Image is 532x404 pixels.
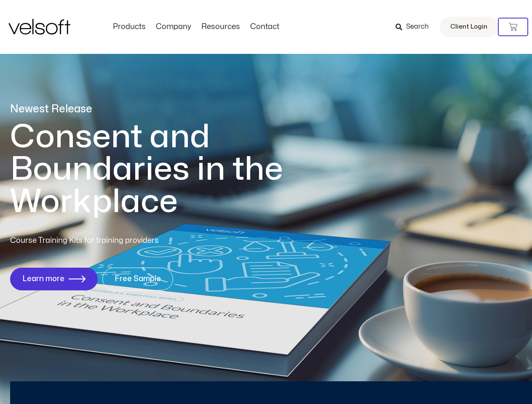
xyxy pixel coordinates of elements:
[10,102,318,117] p: Newest Release
[10,235,220,247] p: Course Training Kits for training providers
[22,275,64,283] span: Learn more
[406,21,429,32] span: Search
[115,275,161,283] span: Free Sample
[245,22,284,32] a: ContactMenu Toggle
[440,17,498,37] a: Client Login
[151,22,196,32] a: CompanyMenu Toggle
[10,268,98,290] a: Learn more
[102,268,173,290] a: Free Sample
[108,22,284,32] nav: Menu
[108,22,151,32] a: ProductsMenu Toggle
[396,20,435,34] a: Search
[450,21,487,32] span: Client Login
[10,121,318,218] h1: Consent and Boundaries in the Workplace
[196,22,245,32] a: ResourcesMenu Toggle
[8,19,70,35] img: Velsoft Training Materials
